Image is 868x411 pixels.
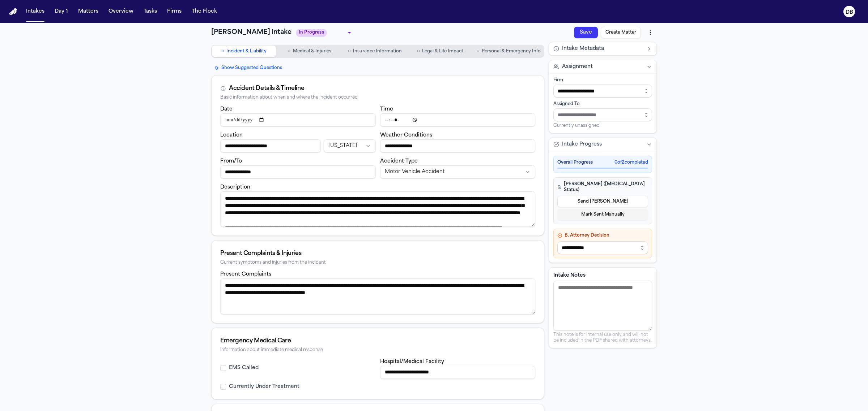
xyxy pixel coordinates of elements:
input: Incident location [220,139,321,152]
textarea: Present complaints [220,278,535,314]
button: Save [574,27,598,38]
div: Current symptoms and injuries from the incident [220,260,535,265]
button: Send [PERSON_NAME] [557,196,648,207]
label: EMS Called [229,364,259,372]
button: Intakes [23,5,47,18]
h4: [PERSON_NAME] ([MEDICAL_DATA] Status) [557,181,648,193]
span: Personal & Emergency Info [482,48,541,54]
button: Intake Metadata [549,42,656,55]
div: Present Complaints & Injuries [220,249,535,258]
button: Create Matter [601,27,641,38]
input: Hospital or medical facility [380,366,536,379]
button: The Flock [189,5,220,18]
div: Information about immediate medical response [220,347,535,353]
span: Legal & Life Impact [422,48,463,54]
span: Insurance Information [353,48,402,54]
span: ○ [348,48,350,55]
h1: [PERSON_NAME] Intake [211,27,292,38]
label: Present Complaints [220,272,271,277]
div: Accident Details & Timeline [229,84,304,93]
button: Firms [164,5,184,18]
div: Assigned To [553,101,652,107]
label: Time [380,107,393,112]
button: Mark Sent Manually [557,209,648,220]
input: Assign to staff member [553,108,652,121]
button: Assignment [549,60,656,73]
div: Update intake status [296,27,354,38]
span: ○ [477,48,480,55]
img: Finch Logo [9,8,17,15]
button: Go to Medical & Injuries [277,46,341,57]
button: Tasks [141,5,160,18]
label: Weather Conditions [380,133,432,138]
label: Hospital/Medical Facility [380,359,444,364]
button: Go to Insurance Information [343,46,407,57]
button: Go to Legal & Life Impact [408,46,472,57]
div: Firm [553,77,652,83]
span: 0 of 2 completed [614,160,648,165]
span: In Progress [296,29,327,37]
button: Overview [106,5,136,18]
span: Incident & Liability [226,48,267,54]
input: Weather conditions [380,139,536,152]
input: From/To destination [220,165,376,178]
span: ○ [221,48,224,55]
a: Home [9,8,17,15]
textarea: Incident description [220,191,535,227]
button: Show Suggested Questions [211,64,285,72]
button: Intake Progress [549,138,656,151]
span: Medical & Injuries [293,48,331,54]
button: Incident state [324,139,375,152]
div: Basic information about when and where the incident occurred [220,95,535,100]
h4: B. Attorney Decision [557,233,648,238]
span: Intake Progress [562,141,602,148]
textarea: Intake notes [553,281,652,330]
span: Intake Metadata [562,45,604,52]
label: Intake Notes [553,272,652,279]
span: Currently unassigned [553,123,600,129]
p: This note is for internal use only and will not be included in the PDF shared with attorneys. [553,332,652,343]
span: ○ [417,48,420,55]
button: Day 1 [52,5,71,18]
input: Incident time [380,113,536,126]
button: Go to Incident & Liability [212,46,276,57]
label: Date [220,107,233,112]
label: Location [220,133,243,138]
label: Currently Under Treatment [229,383,299,390]
div: Emergency Medical Care [220,337,535,345]
input: Incident date [220,113,376,126]
label: From/To [220,159,242,164]
label: Accident Type [380,159,418,164]
span: Overall Progress [557,160,593,165]
button: Go to Personal & Emergency Info [474,46,544,57]
button: Matters [75,5,101,18]
input: Select firm [553,85,652,98]
span: Assignment [562,63,593,70]
button: More actions [644,26,657,39]
label: Description [220,185,250,190]
span: ○ [288,48,290,55]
